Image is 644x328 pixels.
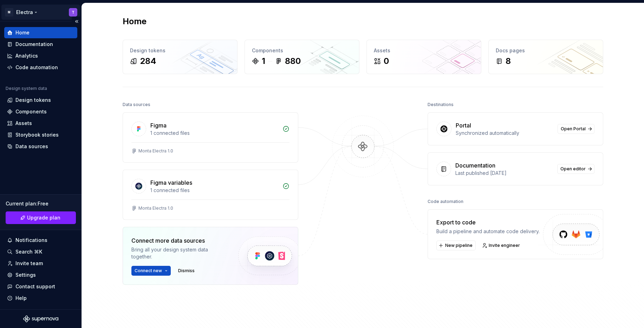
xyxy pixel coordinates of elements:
[4,129,77,140] a: Storybook stories
[374,47,474,54] div: Assets
[436,228,540,235] div: Build a pipeline and automate code delivery.
[4,106,77,117] a: Components
[178,268,195,274] span: Dismiss
[150,178,192,187] div: Figma variables
[15,143,48,150] div: Data sources
[436,241,476,250] button: New pipeline
[4,50,77,61] a: Analytics
[123,16,147,27] h2: Home
[428,197,463,206] div: Code automation
[558,124,594,134] a: Open Portal
[15,295,27,302] div: Help
[4,246,77,257] button: Search ⌘K
[506,55,511,67] div: 8
[252,47,352,54] div: Components
[123,100,150,110] div: Data sources
[15,248,42,255] div: Search ⌘K
[131,246,226,260] div: Bring all your design system data together.
[560,166,586,172] span: Open editor
[4,62,77,73] a: Code automation
[15,237,47,244] div: Notifications
[428,100,454,110] div: Destinations
[561,126,586,132] span: Open Portal
[123,170,298,220] a: Figma variables1 connected filesMonta Electra 1.0
[15,52,38,59] div: Analytics
[557,164,594,174] a: Open editor
[131,266,171,276] button: Connect new
[455,161,495,170] div: Documentation
[16,9,33,16] div: Electra
[4,235,77,246] button: Notifications
[150,187,278,194] div: 1 connected files
[6,86,47,91] div: Design system data
[6,200,76,207] div: Current plan : Free
[496,47,596,54] div: Docs pages
[130,47,230,54] div: Design tokens
[4,39,77,50] a: Documentation
[135,268,162,274] span: Connect new
[480,241,523,250] a: Invite engineer
[4,27,77,38] a: Home
[72,17,82,26] button: Collapse sidebar
[150,130,278,137] div: 1 connected files
[140,55,156,67] div: 284
[15,260,43,267] div: Invite team
[456,130,553,137] div: Synchronized automatically
[4,94,77,106] a: Design tokens
[138,205,173,211] div: Monta Electra 1.0
[436,218,540,227] div: Export to code
[4,281,77,292] button: Contact support
[245,40,359,74] a: Components1880
[72,9,74,15] div: T
[23,315,58,322] svg: Supernova Logo
[4,141,77,152] a: Data sources
[4,269,77,281] a: Settings
[15,283,55,290] div: Contact support
[138,148,173,154] div: Monta Electra 1.0
[15,41,53,48] div: Documentation
[4,293,77,304] button: Help
[6,211,76,224] button: Upgrade plan
[123,40,238,74] a: Design tokens284
[456,121,471,130] div: Portal
[27,214,60,221] span: Upgrade plan
[4,118,77,129] a: Assets
[150,121,167,130] div: Figma
[5,8,13,17] div: M
[489,243,520,248] span: Invite engineer
[366,40,481,74] a: Assets0
[175,266,198,276] button: Dismiss
[15,108,47,115] div: Components
[15,131,59,138] div: Storybook stories
[15,271,36,278] div: Settings
[488,40,603,74] a: Docs pages8
[384,55,389,67] div: 0
[15,120,32,127] div: Assets
[285,55,301,67] div: 880
[262,55,265,67] div: 1
[4,258,77,269] a: Invite team
[15,29,30,36] div: Home
[15,97,51,104] div: Design tokens
[1,5,80,20] button: MElectraT
[123,112,298,163] a: Figma1 connected filesMonta Electra 1.0
[131,236,226,245] div: Connect more data sources
[455,170,553,177] div: Last published [DATE]
[15,64,58,71] div: Code automation
[445,243,473,248] span: New pipeline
